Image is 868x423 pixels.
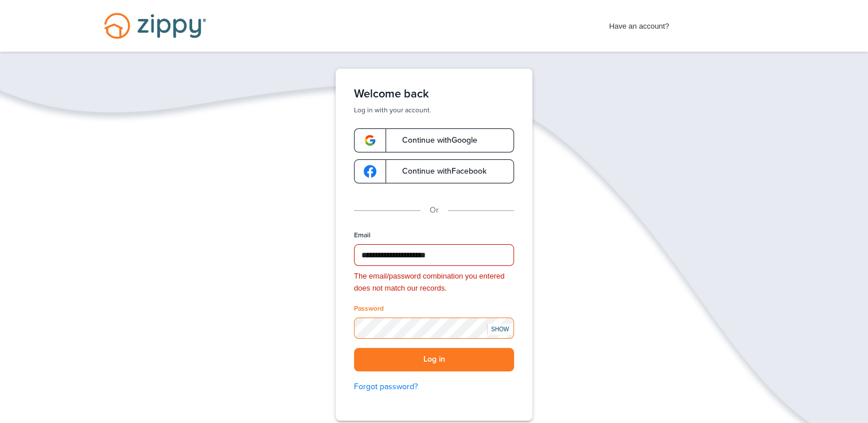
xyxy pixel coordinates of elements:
[354,271,514,295] div: The email/password combination you entered does not match our records.
[364,165,376,178] img: google-logo
[391,136,477,144] span: Continue with Google
[609,14,670,33] span: Have an account?
[354,381,514,393] a: Forgot password?
[354,105,514,115] p: Log in with your account.
[354,159,514,183] a: google-logoContinue withFacebook
[354,304,384,314] label: Password
[391,167,486,175] span: Continue with Facebook
[354,348,514,371] button: Log in
[430,204,439,217] p: Or
[354,128,514,152] a: google-logoContinue withGoogle
[354,318,514,339] input: Password
[354,87,514,101] h1: Welcome back
[487,324,512,335] div: SHOW
[354,244,514,266] input: Email
[354,230,371,240] label: Email
[364,134,376,147] img: google-logo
